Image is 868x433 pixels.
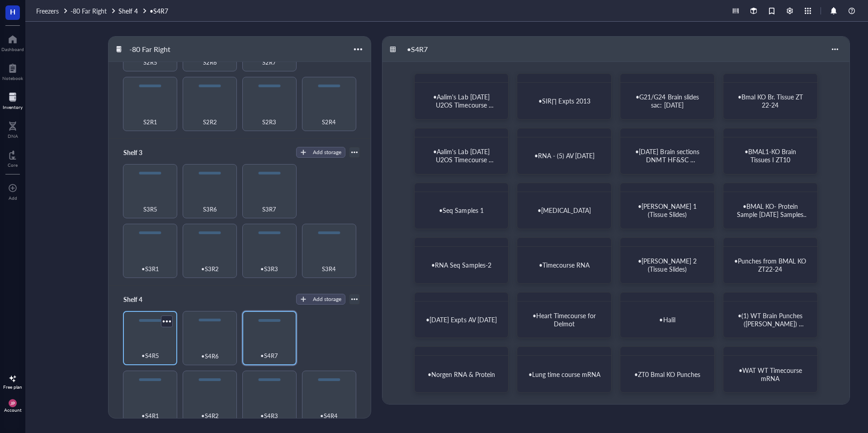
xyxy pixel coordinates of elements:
[439,206,483,215] span: •Seq Samples 1
[203,117,217,127] span: S2R2
[36,6,69,16] a: Freezers
[528,370,600,379] span: •Lung time course mRNA
[262,57,276,67] span: S2R7
[739,366,804,383] span: •WAT WT Timecourse mRNA
[260,411,278,421] span: •S4R3
[1,47,24,52] div: Dashboard
[539,260,590,269] span: •Timecourse RNA
[119,146,174,159] div: Shelf 3
[431,260,491,269] span: •RNA Seq Samples-2
[738,92,805,109] span: •Bmal KO Br. Tissue ZT 22-24
[201,351,219,361] span: •S4R6
[143,117,157,127] span: S2R1
[143,204,157,214] span: S3R5
[262,204,276,214] span: S3R7
[426,315,496,324] span: •[DATE] Expts AV [DATE]
[659,315,675,324] span: •Halil
[203,204,217,214] span: S3R6
[71,6,117,16] a: -80 Far Right
[3,104,23,110] div: Inventory
[201,264,219,274] span: •S3R2
[3,384,22,390] div: Free plan
[143,57,157,67] span: S2R5
[296,147,345,158] button: Add storage
[296,294,345,305] button: Add storage
[320,411,338,421] span: •S4R4
[638,202,698,219] span: •[PERSON_NAME] 1 (Tissue Slides)
[738,311,804,336] span: •(1) WT Brain Punches ([PERSON_NAME]) [DATE]
[10,400,15,406] span: JP
[260,264,278,274] span: •S3R3
[745,147,798,164] span: •BMAL1-KO Brain Tissues I ZT10
[8,119,18,139] a: DNA
[118,6,170,16] a: Shelf 4•S4R7
[734,256,808,273] span: •Punches from BMAL KO ZT22-24
[10,6,15,17] span: H
[201,411,219,421] span: •S4R2
[1,32,24,52] a: Dashboard
[429,147,493,172] span: •Aalim's Lab [DATE] U2OS Timecourse Collection 3 Box 2 of 2
[313,148,341,156] div: Add storage
[4,407,22,413] div: Account
[403,42,457,57] div: •S4R7
[9,195,17,201] div: Add
[636,92,700,109] span: •G21/G24 Brain slides sac: [DATE]
[8,148,18,168] a: Core
[634,370,700,379] span: •ZT0 Bmal KO Punches
[322,264,336,274] span: S3R4
[322,117,336,127] span: S2R4
[313,295,341,303] div: Add storage
[428,370,495,379] span: •Norgen RNA & Protein
[142,264,159,274] span: •S3R1
[260,351,278,361] span: •S4R7
[638,256,698,273] span: •[PERSON_NAME] 2 (Tissue Slides)
[737,202,808,227] span: •BMAL KO- Protein Sample [DATE] Samples AV [DATE]
[534,151,594,160] span: •RNA - (5) AV [DATE]
[427,92,495,118] span: •Aalim's Lab [DATE] U2OS Timecourse Collection #3 Box 1 of 2
[203,57,217,67] span: S2R6
[533,311,598,328] span: •Heart Timecourse for Delmot
[8,133,18,139] div: DNA
[8,162,18,168] div: Core
[3,90,23,110] a: Inventory
[36,6,59,15] span: Freezers
[2,75,23,81] div: Notebook
[538,96,590,105] span: •SIR∏ Expts 2013
[71,6,107,15] span: -80 Far Right
[262,117,276,127] span: S2R3
[125,42,179,57] div: -80 Far Right
[142,351,159,361] span: •S4R5
[119,293,174,306] div: Shelf 4
[538,206,591,215] span: •[MEDICAL_DATA]
[2,61,23,81] a: Notebook
[142,411,159,421] span: •S4R1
